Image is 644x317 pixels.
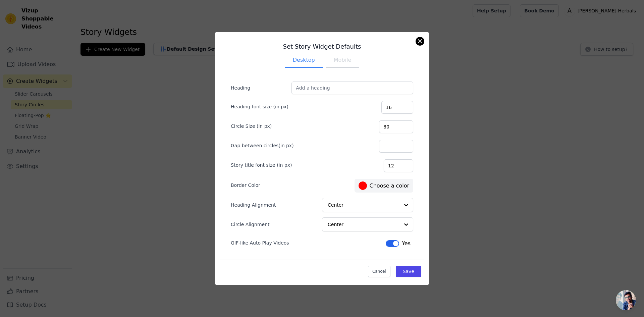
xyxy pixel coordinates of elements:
label: GIF-like Auto Play Videos [231,240,289,246]
label: Heading font size (in px) [231,103,288,110]
label: Circle Alignment [231,221,271,228]
button: Save [396,266,421,277]
div: Open chat [616,290,636,310]
span: Yes [402,240,411,248]
label: Heading [231,85,291,91]
label: Heading Alignment [231,202,277,208]
h3: Set Story Widget Defaults [220,43,424,51]
button: Mobile [326,53,359,68]
label: Story title font size (in px) [231,162,292,168]
button: Desktop [285,53,323,68]
label: Border Color [231,182,260,189]
label: Circle Size (in px) [231,123,272,129]
label: Gap between circles(in px) [231,142,294,149]
button: Close modal [416,37,424,45]
label: Choose a color [359,181,409,190]
input: Add a heading [291,82,413,94]
button: Cancel [368,266,390,277]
